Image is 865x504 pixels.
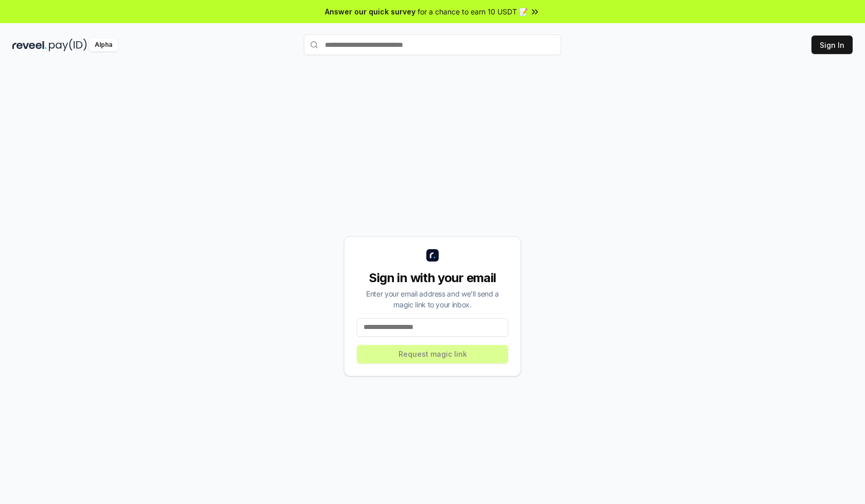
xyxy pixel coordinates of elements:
[811,36,853,54] button: Sign In
[89,39,118,51] div: Alpha
[325,6,416,17] span: Answer our quick survey
[49,39,87,51] img: pay_id
[357,288,508,310] div: Enter your email address and we’ll send a magic link to your inbox.
[418,6,528,17] span: for a chance to earn 10 USDT 📝
[357,270,508,286] div: Sign in with your email
[12,39,47,51] img: reveel_dark
[426,249,439,262] img: logo_small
